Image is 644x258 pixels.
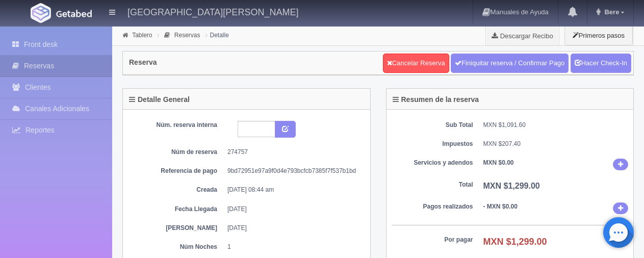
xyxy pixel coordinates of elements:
dt: Núm de reserva [136,148,217,157]
dt: Núm. reserva interna [136,121,217,130]
a: Cancelar Reserva [383,54,449,73]
a: Hacer Check-In [571,54,631,73]
dd: MXN $207.40 [483,140,629,148]
dt: Referencia de pago [136,167,217,175]
dd: 274757 [227,148,357,157]
dt: Pagos realizados [392,202,473,211]
dd: [DATE] [227,224,357,233]
b: MXN $1,299.00 [483,182,540,190]
h4: Detalle General [129,96,190,104]
a: Descargar Recibo [486,25,559,46]
dd: [DATE] 08:44 am [227,186,357,194]
h4: Resumen de la reserva [393,96,479,104]
dt: [PERSON_NAME] [136,224,217,233]
dt: Creada [136,186,217,194]
b: MXN $1,299.00 [483,237,547,247]
img: Getabed [31,3,51,23]
dt: Fecha Llegada [136,205,217,214]
span: Bere [602,8,619,16]
dd: 1 [227,243,357,251]
dd: MXN $1,091.60 [483,121,629,130]
a: Reservas [174,32,200,39]
dt: Por pagar [392,236,473,244]
dd: 9bd72951e97a9f0d4e793bcfcb7385f7f537b1bd [227,167,357,175]
dt: Total [392,180,473,189]
b: - MXN $0.00 [483,203,518,210]
button: Primeros pasos [564,25,633,45]
dt: Impuestos [392,140,473,148]
dt: Núm Noches [136,243,217,251]
h4: Reserva [129,59,157,66]
img: Getabed [56,10,92,17]
a: Tablero [132,32,152,39]
dt: Servicios y adendos [392,159,473,167]
li: Detalle [203,30,231,40]
b: MXN $0.00 [483,159,514,166]
h4: [GEOGRAPHIC_DATA][PERSON_NAME] [127,5,298,18]
dd: [DATE] [227,205,357,214]
a: Finiquitar reserva / Confirmar Pago [451,54,569,73]
dt: Sub Total [392,121,473,130]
